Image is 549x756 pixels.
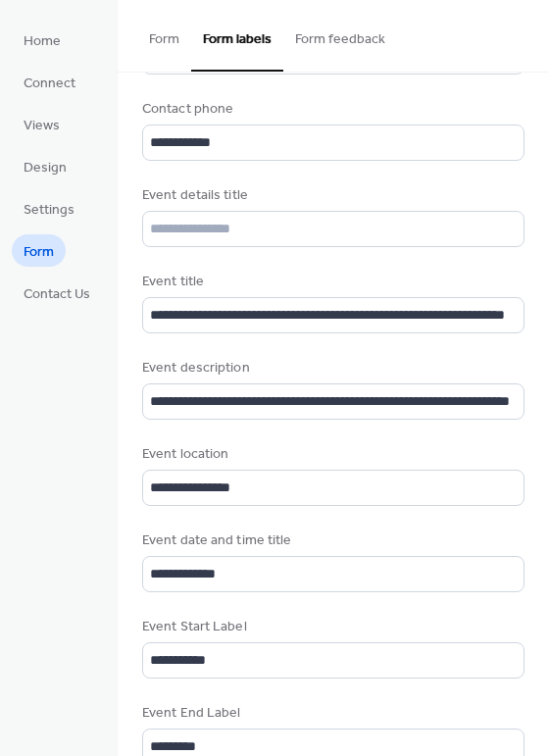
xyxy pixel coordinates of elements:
[142,703,521,724] div: Event End Label
[12,150,78,182] a: Design
[142,530,521,551] div: Event date and time title
[12,66,87,98] a: Connect
[12,234,66,267] a: Form
[142,617,521,637] div: Event Start Label
[12,192,86,225] a: Settings
[142,444,521,465] div: Event location
[24,200,75,221] span: Settings
[12,24,73,56] a: Home
[12,108,72,140] a: Views
[24,116,60,136] span: Views
[12,277,102,309] a: Contact Us
[142,185,521,206] div: Event details title
[142,272,521,292] div: Event title
[142,358,521,378] div: Event description
[24,284,90,305] span: Contact Us
[24,242,54,263] span: Form
[24,74,75,94] span: Connect
[24,31,61,52] span: Home
[24,158,67,178] span: Design
[142,99,521,120] div: Contact phone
